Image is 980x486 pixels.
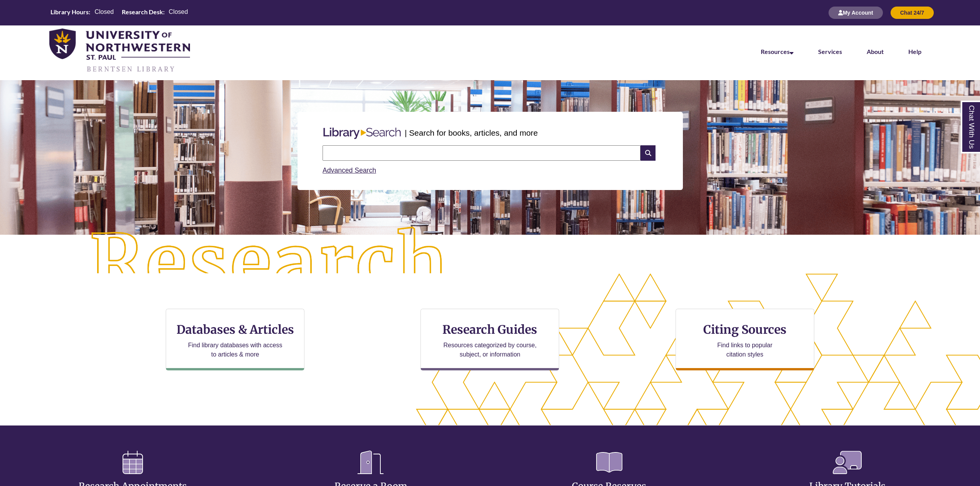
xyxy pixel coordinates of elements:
a: Research Guides Resources categorized by course, subject, or information [420,309,559,370]
p: Resources categorized by course, subject, or information [440,341,540,359]
th: Library Hours: [47,8,91,16]
th: Research Desk: [119,8,166,16]
table: Hours Today [47,8,191,17]
a: Services [818,48,842,55]
a: Advanced Search [323,166,376,174]
a: Chat 24/7 [891,9,934,16]
button: My Account [829,7,883,19]
i: Search [640,145,655,161]
a: Resources [761,48,793,55]
img: Research [49,187,490,340]
span: Closed [169,8,188,15]
a: Hours Today [47,8,191,18]
h3: Citing Sources [698,322,792,337]
p: Find links to popular citation styles [707,341,782,359]
p: | Search for books, articles, and more [405,127,538,139]
a: About [867,48,884,55]
a: My Account [829,9,883,16]
h3: Research Guides [427,322,553,337]
a: Citing Sources Find links to popular citation styles [676,309,814,370]
h3: Databases & Articles [172,322,298,337]
a: Databases & Articles Find library databases with access to articles & more [166,309,304,370]
a: Help [908,48,921,55]
img: Libary Search [319,124,405,142]
span: Closed [94,8,114,15]
p: Find library databases with access to articles & more [185,341,286,359]
img: UNWSP Library Logo [49,29,190,73]
button: Chat 24/7 [891,7,934,19]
